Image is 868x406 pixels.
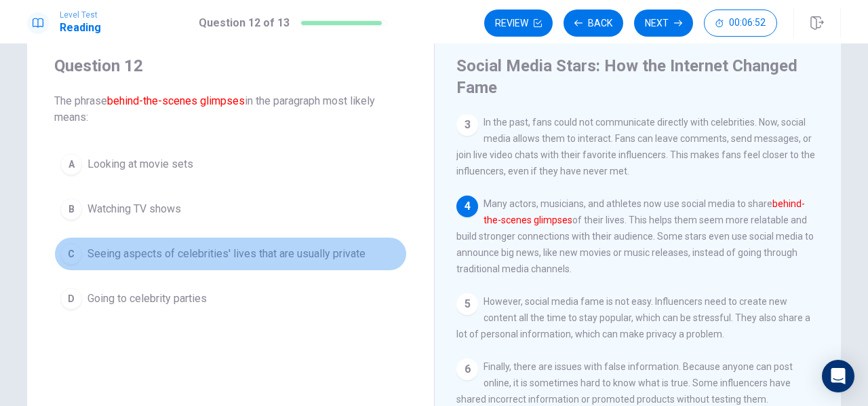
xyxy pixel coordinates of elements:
[60,288,82,310] div: D
[564,10,623,37] button: Back
[54,55,407,77] h4: Question 12
[456,198,814,274] span: Many actors, musicians, and athletes now use social media to share of their lives. This helps the...
[60,153,82,175] div: A
[456,55,816,98] h4: Social Media Stars: How the Internet Changed Fame
[199,15,290,31] h1: Question 12 of 13
[87,291,207,307] span: Going to celebrity parties
[87,201,181,217] span: Watching TV shows
[456,117,815,177] span: In the past, fans could not communicate directly with celebrities. Now, social media allows them ...
[456,196,478,217] div: 4
[456,358,478,380] div: 6
[54,93,407,126] span: The phrase in the paragraph most likely means:
[484,10,553,37] button: Review
[456,296,810,339] span: However, social media fame is not easy. Influencers need to create new content all the time to st...
[87,246,366,262] span: Seeing aspects of celebrities' lives that are usually private
[60,243,82,265] div: C
[87,156,193,172] span: Looking at movie sets
[822,360,854,392] div: Open Intercom Messenger
[54,192,407,226] button: BWatching TV shows
[704,10,777,37] button: 00:06:52
[456,361,793,405] span: Finally, there are issues with false information. Because anyone can post online, it is sometimes...
[456,114,478,136] div: 3
[54,147,407,181] button: ALooking at movie sets
[54,237,407,271] button: CSeeing aspects of celebrities' lives that are usually private
[456,293,478,315] div: 5
[54,282,407,316] button: DGoing to celebrity parties
[60,10,101,20] span: Level Test
[60,198,82,220] div: B
[107,94,245,107] font: behind-the-scenes glimpses
[729,18,766,29] span: 00:06:52
[634,10,693,37] button: Next
[60,20,101,36] h1: Reading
